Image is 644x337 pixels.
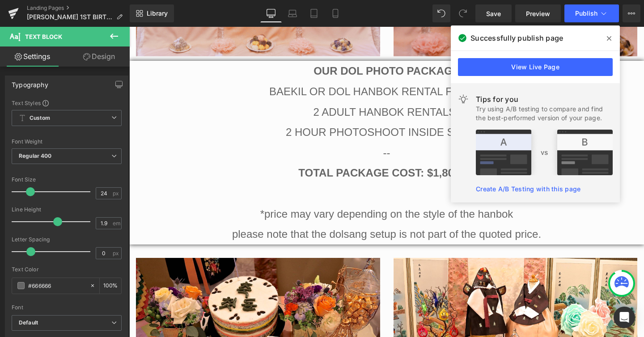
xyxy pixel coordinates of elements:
[614,307,635,328] div: Open Intercom Messenger
[458,94,469,105] img: light.svg
[28,281,85,291] input: Color
[27,13,113,21] span: [PERSON_NAME] 1ST BIRTHDAY
[623,4,640,22] button: More
[12,177,122,183] div: Font Size
[575,10,597,17] span: Publish
[30,114,50,122] b: Custom
[476,105,613,122] div: Try using A/B testing to compare and find the best-performed version of your page.
[564,4,619,22] button: Publish
[470,33,563,43] span: Successfully publish page
[12,99,122,106] div: Text Styles
[454,4,472,22] button: Redo
[476,94,613,105] div: Tips for you
[103,201,412,213] span: Please note that the dolsang setup is not part of the quoted price.
[131,181,384,193] span: *price may vary depending on the style of THE hanbok
[476,185,580,193] a: Create A/B Testing with this page
[325,4,346,22] a: Mobile
[458,58,613,76] a: View Live Page
[19,319,38,327] i: Default
[169,140,345,152] b: TOTAL PACKAGE COST: $1,800.00
[432,4,450,22] button: Undo
[67,46,131,67] a: Design
[12,236,122,243] div: Letter Spacing
[147,9,168,17] span: Library
[526,9,550,18] span: Preview
[260,4,282,22] a: Desktop
[282,4,303,22] a: Laptop
[113,190,120,196] span: px
[100,278,121,294] div: %
[130,4,174,22] a: New Library
[303,4,325,22] a: Tablet
[25,33,62,40] span: Text Block
[12,139,122,145] div: Font Weight
[12,76,48,88] div: Typography
[12,206,122,213] div: Line Height
[113,220,120,226] span: em
[515,4,561,22] a: Preview
[19,152,52,159] b: Regular 400
[184,38,330,50] b: Our Dol PHOTO Package
[12,304,122,311] div: Font
[476,130,613,175] img: tip.png
[27,4,130,12] a: Landing Pages
[486,9,501,18] span: Save
[113,250,120,256] span: px
[12,266,122,273] div: Text Color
